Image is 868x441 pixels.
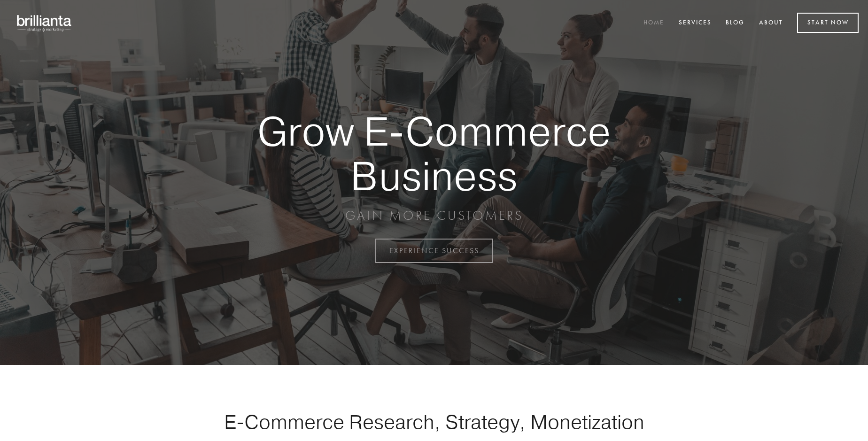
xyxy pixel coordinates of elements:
a: Services [673,15,718,31]
p: GAIN MORE CUSTOMERS [225,207,643,224]
a: Home [637,15,670,31]
img: brillianta - research, strategy, marketing [9,9,80,37]
a: Blog [720,15,751,31]
a: EXPERIENCE SUCCESS [375,239,493,263]
h1: E-Commerce Research, Strategy, Monetization [194,410,674,433]
a: Start Now [797,13,859,33]
a: About [753,15,789,31]
strong: Grow E-Commerce Business [225,109,643,198]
